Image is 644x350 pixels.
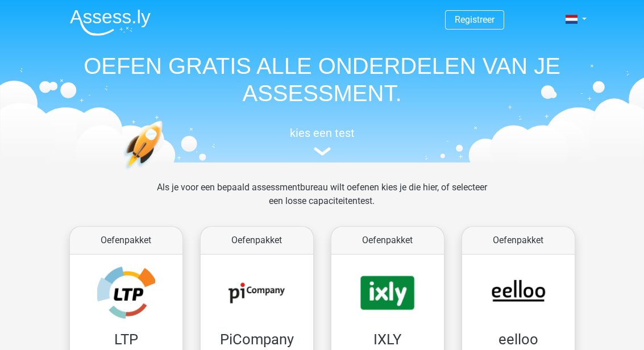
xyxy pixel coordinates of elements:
[70,9,151,36] img: Assessly
[123,120,207,223] img: oefenen
[148,181,496,222] div: Als je voor een bepaald assessmentbureau wilt oefenen kies je die hier, of selecteer een losse ca...
[61,126,584,140] h5: kies een test
[61,52,584,107] h1: OEFEN GRATIS ALLE ONDERDELEN VAN JE ASSESSMENT.
[314,147,331,156] img: assessment
[61,126,584,156] a: kies een test
[455,14,495,25] a: Registreer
